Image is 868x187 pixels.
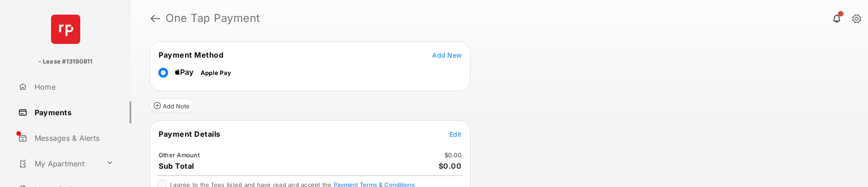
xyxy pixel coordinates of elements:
img: svg+xml;base64,PHN2ZyB4bWxucz0iaHR0cDovL3d3dy53My5vcmcvMjAwMC9zdmciIHdpZHRoPSI2NCIgaGVpZ2h0PSI2NC... [51,15,80,44]
td: $0.00 [444,151,462,159]
a: Payments [15,102,131,123]
button: Add Note [150,98,194,113]
span: Payment Details [159,129,221,139]
span: Apple Pay [201,69,231,76]
button: Edit [449,129,461,139]
td: Other Amount [158,151,200,159]
span: Add New [432,51,461,59]
span: Sub Total [159,161,194,171]
span: Edit [449,130,461,138]
a: Home [15,76,131,98]
strong: One Tap Payment [165,13,260,24]
a: Messages & Alerts [15,127,131,149]
p: - Lease #13190811 [38,57,93,66]
button: Add New [432,50,461,59]
span: Payment Method [159,50,223,59]
span: $0.00 [439,161,462,171]
a: My Apartment [15,153,103,175]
